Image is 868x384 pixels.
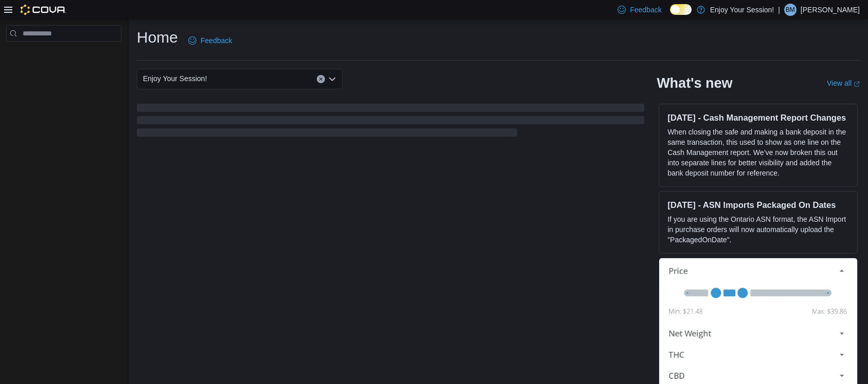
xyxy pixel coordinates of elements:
span: Feedback [630,5,661,15]
button: Clear input [317,75,325,83]
span: Loading [137,106,644,139]
div: Bryan Muise [784,4,797,16]
a: View allExternal link [827,79,860,87]
span: Feedback [201,35,232,46]
h3: [DATE] - Cash Management Report Changes [667,112,849,123]
input: Dark Mode [670,4,692,15]
p: Enjoy Your Session! [710,4,774,16]
a: Feedback [184,30,236,51]
p: | [778,4,780,16]
p: When closing the safe and making a bank deposit in the same transaction, this used to show as one... [667,127,849,178]
p: [PERSON_NAME] [801,4,860,16]
nav: Complex example [6,44,121,68]
button: Open list of options [328,75,336,83]
svg: External link [854,81,860,87]
h3: [DATE] - ASN Imports Packaged On Dates [667,200,849,210]
span: BM [786,4,795,16]
span: Enjoy Your Session! [143,72,207,85]
p: If you are using the Ontario ASN format, the ASN Import in purchase orders will now automatically... [667,214,849,245]
img: Cova [21,5,66,15]
h1: Home [137,27,178,48]
h2: What's new [657,75,732,91]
